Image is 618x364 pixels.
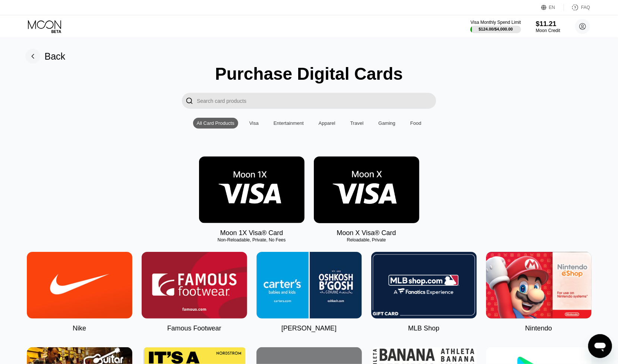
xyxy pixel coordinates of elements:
div: Reloadable, Private [314,237,419,243]
div: Entertainment [270,118,308,129]
div: Gaming [378,120,395,126]
div: Travel [347,118,368,129]
div:  [186,96,193,105]
div: Visa Monthly Spend Limit [470,20,521,25]
div: Visa Monthly Spend Limit$124.00/$4,000.00 [470,20,521,33]
div: Back [25,49,66,64]
div: Apparel [315,118,339,129]
div: $11.21Moon Credit [536,20,560,33]
div: EN [541,4,564,11]
div: MLB Shop [408,325,439,332]
div: Purchase Digital Cards [215,64,403,84]
div: Travel [350,120,364,126]
div: Apparel [319,120,335,126]
div: Entertainment [274,120,304,126]
div: FAQ [564,4,590,11]
div: $11.21 [536,20,560,28]
div: Back [45,51,66,62]
div: Non-Reloadable, Private, No Fees [199,237,305,243]
div: Nike [73,325,86,332]
div: EN [549,5,555,10]
div: Food [407,118,425,129]
div: All Card Products [197,120,234,126]
div: FAQ [581,5,590,10]
div: Nintendo [525,325,552,332]
div: Visa [249,120,259,126]
input: Search card products [197,93,436,109]
div: Food [410,120,422,126]
div: Moon 1X Visa® Card [220,229,283,237]
div: Gaming [375,118,399,129]
div: Famous Footwear [167,325,221,332]
div: Moon X Visa® Card [337,229,396,237]
div: [PERSON_NAME] [281,325,337,332]
div: Visa [246,118,262,129]
div: $124.00 / $4,000.00 [479,27,513,31]
iframe: Button to launch messaging window [588,334,612,358]
div: All Card Products [193,118,238,129]
div: Moon Credit [536,28,560,33]
div:  [182,93,197,109]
